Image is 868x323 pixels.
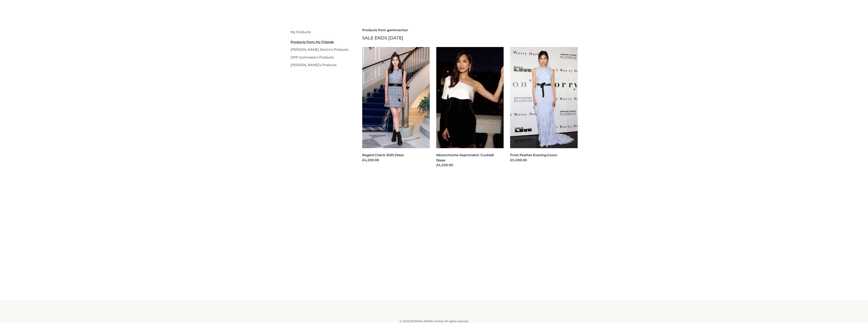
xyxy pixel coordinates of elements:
div: £5,200.00 [510,158,578,163]
h2: Products from gemmachan [362,28,578,32]
div: £4,200.00 [436,163,504,168]
div: £4,200.00 [362,158,430,163]
a: Frost Feather Evening Gown [510,153,557,157]
a: Monochrome Asymmetric Cocktail Dress [436,153,494,162]
a: [PERSON_NAME]'s Products [291,63,336,67]
u: Products from My Friends [291,40,334,44]
a: [PERSON_NAME] Denim's Products [291,47,348,52]
a: OPP Swimwear's Products [291,55,334,59]
a: My Products [291,30,311,34]
a: Regent Check Shift Dress [362,153,404,157]
div: SALE ENDS [DATE] [362,34,578,42]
